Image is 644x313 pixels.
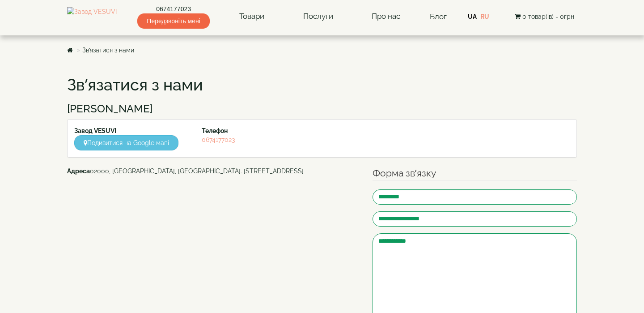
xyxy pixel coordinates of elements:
address: 02000, [GEOGRAPHIC_DATA], [GEOGRAPHIC_DATA]. [STREET_ADDRESS] [67,167,359,176]
h3: [PERSON_NAME] [67,103,577,115]
a: Послуги [294,6,342,27]
a: UA [468,13,477,20]
a: 0674177023 [137,4,209,13]
a: Подивитися на Google мапі [74,135,178,150]
a: Зв’язатися з нами [82,47,134,54]
strong: Телефон [202,127,228,134]
a: 0674177023 [202,136,235,143]
span: 0 товар(ів) - 0грн [522,13,574,20]
img: Завод VESUVI [67,7,117,26]
span: Передзвоніть мені [137,13,209,29]
h1: Зв’язатися з нами [67,76,577,94]
a: Про нас [363,6,409,27]
legend: Форма зв’язку [373,167,577,180]
button: 0 товар(ів) - 0грн [512,12,577,21]
strong: Завод VESUVI [74,127,116,134]
a: RU [480,13,489,20]
a: Блог [430,12,447,21]
b: Адреса [67,167,90,175]
a: Товари [230,6,273,27]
